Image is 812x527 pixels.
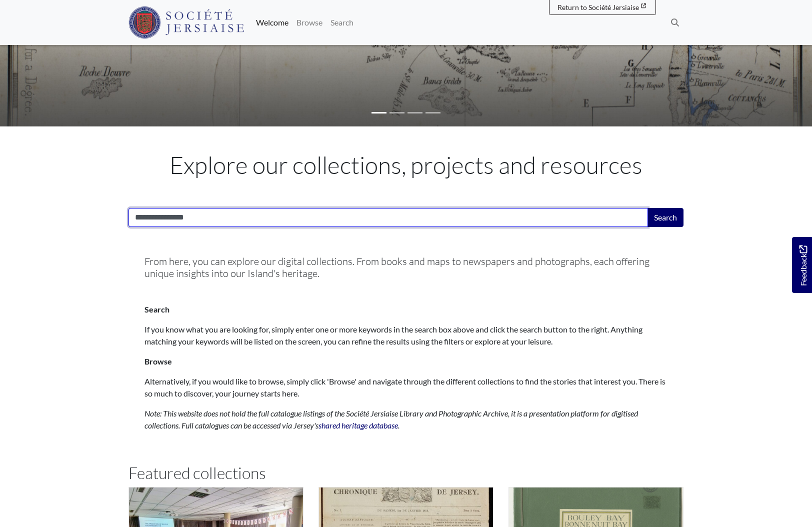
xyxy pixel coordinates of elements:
a: Browse [292,12,326,32]
h1: Explore our collections, projects and resources [128,150,683,179]
a: Would you like to provide feedback? [792,237,812,293]
span: Feedback [797,245,809,286]
a: Search [326,12,357,32]
strong: Search [144,304,169,314]
em: Note: This website does not hold the full catalogue listings of the Société Jersiaise Library and... [144,408,638,430]
a: Société Jersiaise logo [128,4,244,41]
h2: Featured collections [128,463,683,482]
a: Welcome [252,12,292,32]
h5: From here, you can explore our digital collections. From books and maps to newspapers and photogr... [144,255,667,279]
a: shared heritage database [318,420,398,430]
span: Return to Société Jersiaise [557,3,639,11]
p: Alternatively, if you would like to browse, simply click 'Browse' and navigate through the differ... [144,375,667,399]
img: Société Jersiaise [128,6,244,38]
button: Search [647,208,683,227]
strong: Browse [144,356,172,366]
p: If you know what you are looking for, simply enter one or more keywords in the search box above a... [144,323,667,347]
input: Search this collection... [128,208,648,227]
